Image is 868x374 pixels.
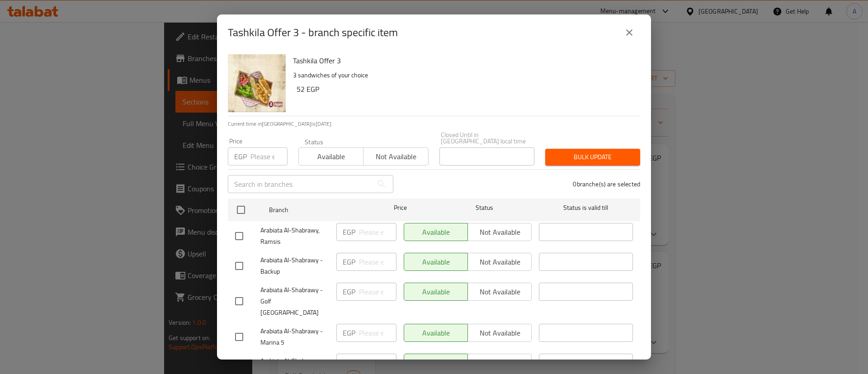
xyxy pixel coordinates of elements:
[260,225,329,247] span: Arabiata Al-Shabrawy, Ramsis
[359,324,396,342] input: Please enter price
[343,256,355,267] p: EGP
[367,150,425,163] span: Not available
[297,83,633,95] h6: 52 EGP
[573,180,640,189] p: 0 branche(s) are selected
[363,147,428,166] button: Not available
[343,327,355,338] p: EGP
[359,223,396,241] input: Please enter price
[228,120,640,128] p: Current time in [GEOGRAPHIC_DATA] is [DATE]
[539,202,633,213] span: Status is valid till
[293,54,633,67] h6: Tashkila Offer 3
[618,22,640,43] button: close
[370,202,430,213] span: Price
[359,354,396,372] input: Please enter price
[343,357,355,368] p: EGP
[260,326,329,348] span: Arabiata Al-Shabrawy - Marina 5
[359,283,396,301] input: Please enter price
[552,151,633,163] span: Bulk update
[343,227,355,237] p: EGP
[260,284,329,318] span: Arabiata Al-Shabrawy - Golf [GEOGRAPHIC_DATA]
[343,286,355,297] p: EGP
[250,147,288,166] input: Please enter price
[359,253,396,271] input: Please enter price
[234,151,247,162] p: EGP
[298,147,363,166] button: Available
[228,175,373,193] input: Search in branches
[269,204,363,216] span: Branch
[228,25,398,40] h2: Tashkila Offer 3 - branch specific item
[260,255,329,277] span: Arabiata Al-Shabrawy - Backup
[302,150,360,163] span: Available
[438,202,532,213] span: Status
[545,149,640,166] button: Bulk update
[228,54,286,112] img: Tashkila Offer 3
[293,70,633,81] p: 3 sandwiches of your choice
